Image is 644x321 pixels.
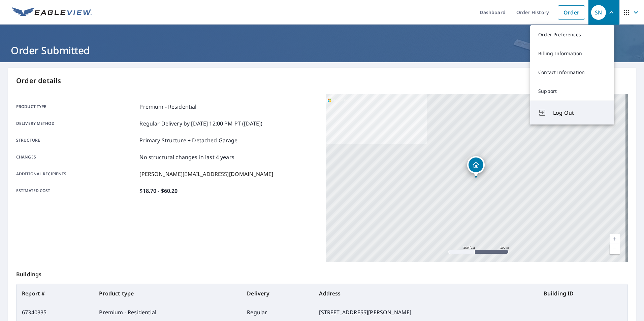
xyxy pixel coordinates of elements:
[12,7,92,17] img: EV Logo
[16,119,137,128] p: Delivery method
[139,136,237,144] p: Primary Structure + Detached Garage
[591,5,606,20] div: SN
[530,82,614,101] a: Support
[530,63,614,82] a: Contact Information
[17,284,94,303] th: Report #
[610,244,620,254] a: Current Level 17, Zoom Out
[467,156,485,177] div: Dropped pin, building 1, Residential property, 348 Willow Pointe Dr Lagrange, GA 30240
[16,136,137,144] p: Structure
[16,76,628,86] p: Order details
[558,5,585,20] a: Order
[16,103,137,111] p: Product type
[553,109,606,117] span: Log Out
[139,187,178,195] p: $18.70 - $60.20
[610,234,620,244] a: Current Level 17, Zoom In
[530,25,614,44] a: Order Preferences
[139,119,262,128] p: Regular Delivery by [DATE] 12:00 PM PT ([DATE])
[16,187,137,195] p: Estimated cost
[139,153,234,161] p: No structural changes in last 4 years
[8,43,636,57] h1: Order Submitted
[314,284,538,303] th: Address
[538,284,627,303] th: Building ID
[16,262,628,284] p: Buildings
[139,103,196,111] p: Premium - Residential
[530,44,614,63] a: Billing Information
[139,170,273,178] p: [PERSON_NAME][EMAIL_ADDRESS][DOMAIN_NAME]
[94,284,241,303] th: Product type
[16,170,137,178] p: Additional recipients
[530,101,614,124] button: Log Out
[241,284,314,303] th: Delivery
[16,153,137,161] p: Changes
